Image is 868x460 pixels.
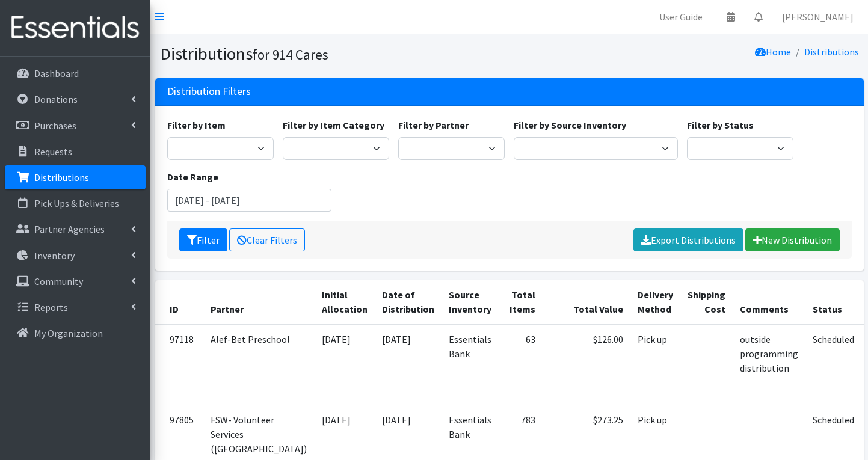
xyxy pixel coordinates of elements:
[543,324,630,405] td: $126.00
[733,324,805,405] td: outside programming distribution
[34,171,89,183] p: Distributions
[805,324,861,405] td: Scheduled
[804,46,859,58] a: Distributions
[375,280,442,324] th: Date of Distribution
[34,93,78,105] p: Donations
[650,5,712,29] a: User Guide
[543,280,630,324] th: Total Value
[805,280,861,324] th: Status
[229,228,305,251] a: Clear Filters
[167,189,331,212] input: January 1, 2011 - December 31, 2011
[633,228,743,251] a: Export Distributions
[34,250,75,262] p: Inventory
[5,140,146,164] a: Requests
[442,324,499,405] td: Essentials Bank
[5,295,146,319] a: Reports
[283,118,384,132] label: Filter by Item Category
[315,280,375,324] th: Initial Allocation
[745,228,840,251] a: New Distribution
[34,197,119,209] p: Pick Ups & Deliveries
[499,324,543,405] td: 63
[630,280,680,324] th: Delivery Method
[5,8,146,48] img: HumanEssentials
[167,170,218,184] label: Date Range
[5,87,146,111] a: Donations
[160,43,505,64] h1: Distributions
[733,280,805,324] th: Comments
[772,5,863,29] a: [PERSON_NAME]
[34,146,72,158] p: Requests
[5,217,146,241] a: Partner Agencies
[155,324,203,405] td: 97118
[375,324,442,405] td: [DATE]
[630,324,680,405] td: Pick up
[398,118,469,132] label: Filter by Partner
[167,118,226,132] label: Filter by Item
[442,280,499,324] th: Source Inventory
[34,120,76,132] p: Purchases
[203,324,315,405] td: Alef-Bet Preschool
[34,275,83,287] p: Community
[755,46,791,58] a: Home
[5,165,146,189] a: Distributions
[253,46,328,63] small: for 914 Cares
[315,324,375,405] td: [DATE]
[514,118,626,132] label: Filter by Source Inventory
[5,61,146,85] a: Dashboard
[5,191,146,215] a: Pick Ups & Deliveries
[167,85,251,98] h3: Distribution Filters
[34,67,79,79] p: Dashboard
[34,301,68,313] p: Reports
[499,280,543,324] th: Total Items
[34,327,103,339] p: My Organization
[5,114,146,138] a: Purchases
[680,280,733,324] th: Shipping Cost
[155,280,203,324] th: ID
[5,244,146,268] a: Inventory
[5,321,146,345] a: My Organization
[687,118,754,132] label: Filter by Status
[203,280,315,324] th: Partner
[179,228,227,251] button: Filter
[5,269,146,293] a: Community
[34,223,105,235] p: Partner Agencies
